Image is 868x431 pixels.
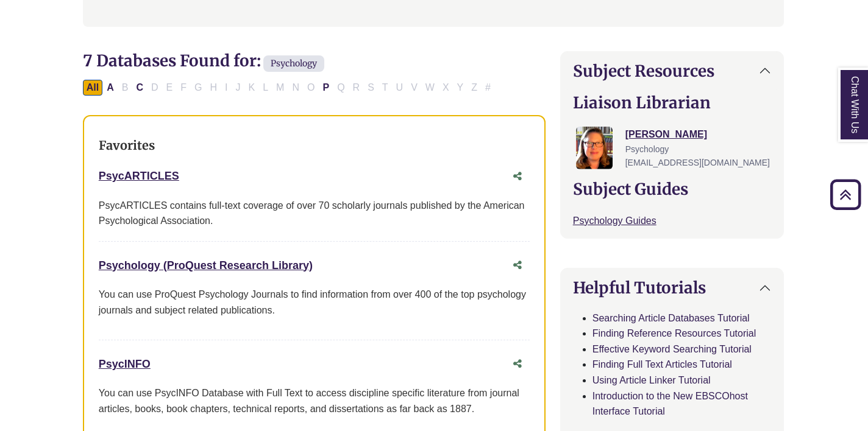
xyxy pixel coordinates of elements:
[505,254,530,277] button: Share this database
[592,391,748,417] a: Introduction to the New EBSCOhost Interface Tutorial
[99,138,530,153] h3: Favorites
[625,144,669,154] span: Psychology
[561,52,783,90] button: Subject Resources
[263,55,324,72] span: Psychology
[576,127,613,169] img: Jessica Moore
[83,80,102,96] button: All
[83,51,261,71] span: 7 Databases Found for:
[505,352,530,376] button: Share this database
[573,93,771,112] h2: Liaison Librarian
[592,328,756,338] a: Finding Reference Resources Tutorial
[99,170,179,182] a: PsycARTICLES
[573,215,656,226] a: Psychology Guides
[625,129,707,139] a: [PERSON_NAME]
[103,80,118,96] button: Filter Results A
[99,259,313,272] a: Psychology (ProQuest Research Library)
[592,344,752,354] a: Effective Keyword Searching Tutorial
[83,82,496,92] div: Alpha-list to filter by first letter of database name
[505,165,530,188] button: Share this database
[826,186,865,203] a: Back to Top
[561,268,783,307] button: Helpful Tutorials
[99,287,530,318] p: You can use ProQuest Psychology Journals to find information from over 400 of the top psychology ...
[625,158,770,167] span: [EMAIL_ADDRESS][DOMAIN_NAME]
[592,313,750,323] a: Searching Article Databases Tutorial
[592,359,732,370] a: Finding Full Text Articles Tutorial
[573,180,771,198] h2: Subject Guides
[132,80,147,96] button: Filter Results C
[319,80,333,96] button: Filter Results P
[592,375,711,385] a: Using Article Linker Tutorial
[99,198,530,229] div: PsycARTICLES contains full-text coverage of over 70 scholarly journals published by the American ...
[99,385,530,416] div: You can use PsycINFO Database with Full Text to access discipline specific literature from journa...
[99,358,151,370] a: PsycINFO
